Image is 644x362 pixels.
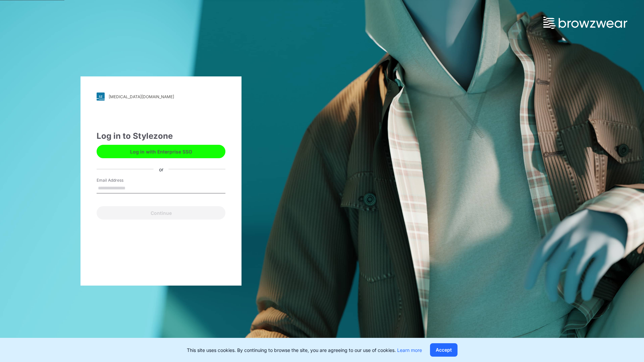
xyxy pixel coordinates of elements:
[430,343,458,357] button: Accept
[97,145,225,158] button: Log in with Enterprise SSO
[97,93,225,101] a: [MEDICAL_DATA][DOMAIN_NAME]
[154,166,169,173] div: or
[97,93,105,101] img: svg+xml;base64,PHN2ZyB3aWR0aD0iMjgiIGhlaWdodD0iMjgiIHZpZXdCb3g9IjAgMCAyOCAyOCIgZmlsbD0ibm9uZSIgeG...
[397,347,422,353] a: Learn more
[187,347,422,354] p: This site uses cookies. By continuing to browse the site, you are agreeing to our use of cookies.
[97,130,225,142] div: Log in to Stylezone
[543,17,627,29] img: browzwear-logo.73288ffb.svg
[97,177,144,183] label: Email Address
[109,94,174,99] div: [MEDICAL_DATA][DOMAIN_NAME]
